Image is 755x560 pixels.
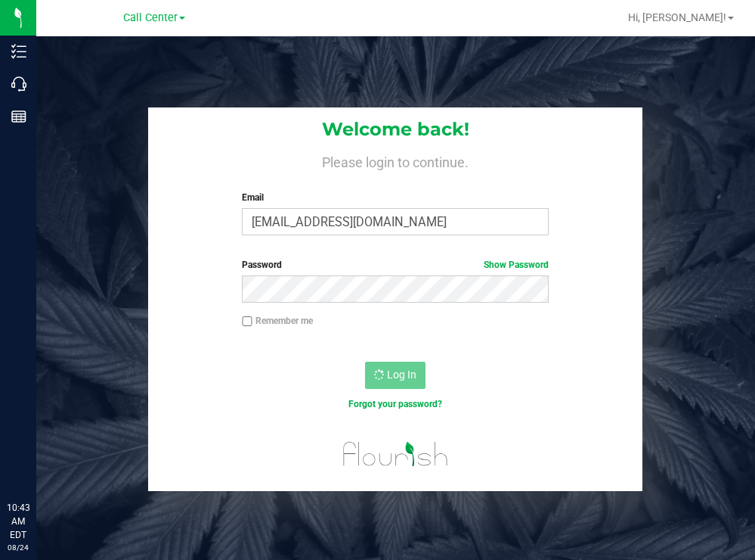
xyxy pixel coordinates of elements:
[242,314,313,328] label: Remember me
[7,501,29,542] p: 10:43 AM EDT
[148,151,642,170] h4: Please login to continue.
[334,427,457,481] img: flourish_logo.svg
[242,316,252,327] input: Remember me
[7,542,29,553] p: 08/24
[11,109,26,124] inline-svg: Reports
[148,120,642,139] h1: Welcome back!
[242,260,282,270] span: Password
[123,11,178,24] span: Call Center
[484,260,549,270] a: Show Password
[242,191,549,204] label: Email
[11,44,26,59] inline-svg: Inventory
[628,11,726,23] span: Hi, [PERSON_NAME]!
[387,369,416,381] span: Log In
[348,399,442,409] a: Forgot your password?
[11,76,26,92] inline-svg: Call Center
[365,362,425,389] button: Log In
